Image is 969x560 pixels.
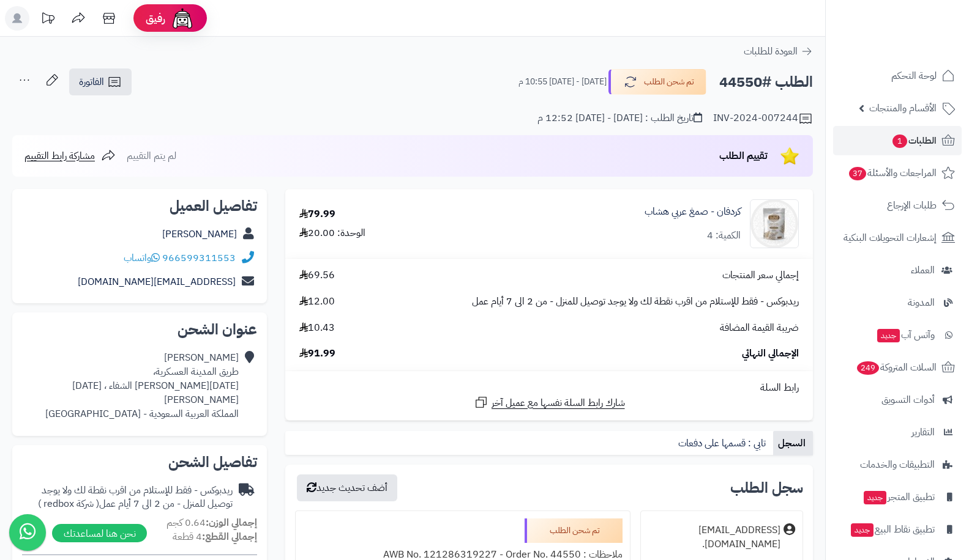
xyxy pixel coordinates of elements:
[206,515,257,530] strong: إجمالي الوزن:
[299,268,335,282] span: 69.56
[833,288,962,317] a: المدونة
[673,431,773,455] a: تابي : قسمها على دفعات
[833,191,962,220] a: طلبات الإرجاع
[713,111,813,126] div: INV-2024-007244
[833,353,962,382] a: السلات المتروكة249
[833,158,962,188] a: المراجعات والأسئلة37
[648,523,780,551] div: [EMAIL_ADDRESS][DOMAIN_NAME].
[24,149,116,163] a: مشاركة رابط التقييم
[22,322,257,337] h2: عنوان الشحن
[911,262,935,279] span: العملاء
[202,529,257,544] strong: إجمالي القطع:
[162,227,237,241] a: [PERSON_NAME]
[742,347,799,361] span: الإجمالي النهائي
[833,126,962,155] a: الطلبات1
[857,361,879,375] span: 249
[38,496,99,511] span: ( شركة redbox )
[850,521,935,538] span: تطبيق نقاط البيع
[124,251,160,265] a: واتساب
[887,197,937,214] span: طلبات الإرجاع
[876,326,935,344] span: وآتس آب
[22,484,233,512] div: ريدبوكس - فقط للإستلام من اقرب نقطة لك ولا يوجد توصيل للمنزل - من 2 الى 7 أيام عمل
[645,205,741,219] a: كردفان - صمغ عربي هشاب
[833,256,962,285] a: العملاء
[864,491,886,504] span: جديد
[862,488,935,506] span: تطبيق المتجر
[833,515,962,544] a: تطبيق نقاط البيعجديد
[860,456,935,473] span: التطبيقات والخدمات
[844,229,937,246] span: إشعارات التحويلات البنكية
[299,347,335,361] span: 91.99
[833,482,962,512] a: تطبيق المتجرجديد
[891,67,937,84] span: لوحة التحكم
[299,321,335,335] span: 10.43
[722,268,799,282] span: إجمالي سعر المنتجات
[833,450,962,479] a: التطبيقات والخدمات
[299,295,335,309] span: 12.00
[891,132,937,149] span: الطلبات
[719,149,768,163] span: تقييم الطلب
[707,229,741,243] div: الكمية: 4
[730,481,803,495] h3: سجل الطلب
[69,68,132,95] a: الفاتورة
[833,61,962,90] a: لوحة التحكم
[833,223,962,252] a: إشعارات التحويلات البنكية
[608,69,706,95] button: تم شحن الطلب
[833,418,962,447] a: التقارير
[472,295,799,309] span: ريدبوكس - فقط للإستلام من اقرب نقطة لك ولا يوجد توصيل للمنزل - من 2 الى 7 أيام عمل
[492,396,625,410] span: شارك رابط السلة نفسها مع عميل آخر
[127,149,176,163] span: لم يتم التقييم
[892,134,907,148] span: 1
[877,329,900,342] span: جديد
[720,321,799,335] span: ضريبة القيمة المضافة
[162,251,236,265] a: 966599311553
[78,274,236,289] a: [EMAIL_ADDRESS][DOMAIN_NAME]
[32,6,63,34] a: تحديثات المنصة
[166,515,257,530] small: 0.64 كجم
[170,6,195,31] img: ai-face.png
[146,11,165,26] span: رفيق
[173,529,257,544] small: 4 قطعة
[525,518,623,543] div: تم شحن الطلب
[773,431,813,455] a: السجل
[886,34,957,60] img: logo-2.png
[22,199,257,213] h2: تفاصيل العميل
[474,395,625,410] a: شارك رابط السلة نفسها مع عميل آخر
[833,385,962,414] a: أدوات التسويق
[869,100,937,117] span: الأقسام والمنتجات
[299,207,335,221] div: 79.99
[848,164,937,182] span: المراجعات والأسئلة
[518,76,607,88] small: [DATE] - [DATE] 10:55 م
[908,294,935,311] span: المدونة
[537,111,702,125] div: تاريخ الطلب : [DATE] - [DATE] 12:52 م
[911,424,935,441] span: التقارير
[719,70,813,95] h2: الطلب #44550
[22,455,257,470] h2: تفاصيل الشحن
[297,474,397,501] button: أضف تحديث جديد
[881,391,935,408] span: أدوات التسويق
[849,167,866,180] span: 37
[79,75,104,89] span: الفاتورة
[744,44,813,59] a: العودة للطلبات
[22,351,239,421] div: [PERSON_NAME] طريق المدينة العسكرية، [DATE][PERSON_NAME] الشفاء ، [DATE][PERSON_NAME] المملكة الع...
[851,523,874,537] span: جديد
[290,381,808,395] div: رابط السلة
[24,149,95,163] span: مشاركة رابط التقييم
[833,320,962,350] a: وآتس آبجديد
[856,359,937,376] span: السلات المتروكة
[744,44,798,59] span: العودة للطلبات
[299,226,365,240] div: الوحدة: 20.00
[750,199,798,248] img: karpro1-90x90.jpg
